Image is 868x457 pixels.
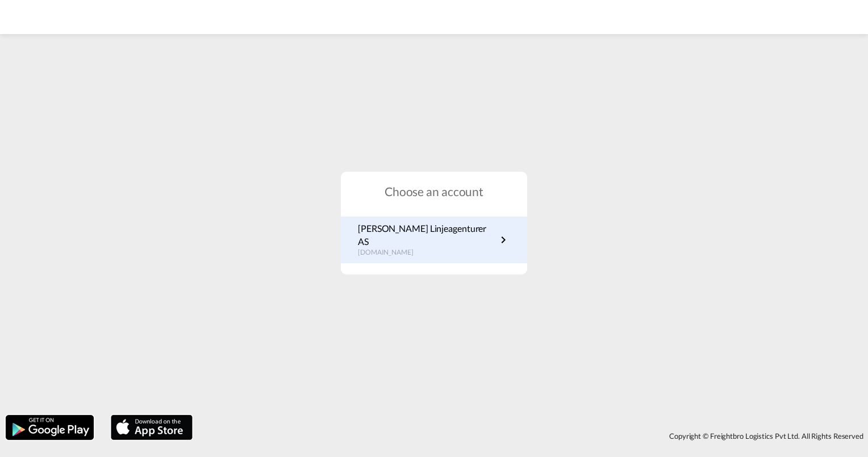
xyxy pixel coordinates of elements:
p: [PERSON_NAME] Linjeagenturer AS [358,222,496,248]
img: google.png [5,414,95,441]
p: [DOMAIN_NAME] [358,248,496,257]
md-icon: icon-chevron-right [496,233,510,247]
a: [PERSON_NAME] Linjeagenturer AS[DOMAIN_NAME] [358,222,510,257]
h1: Choose an account [341,183,527,200]
img: apple.png [110,414,194,441]
div: Copyright © Freightbro Logistics Pvt Ltd. All Rights Reserved [198,426,868,446]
